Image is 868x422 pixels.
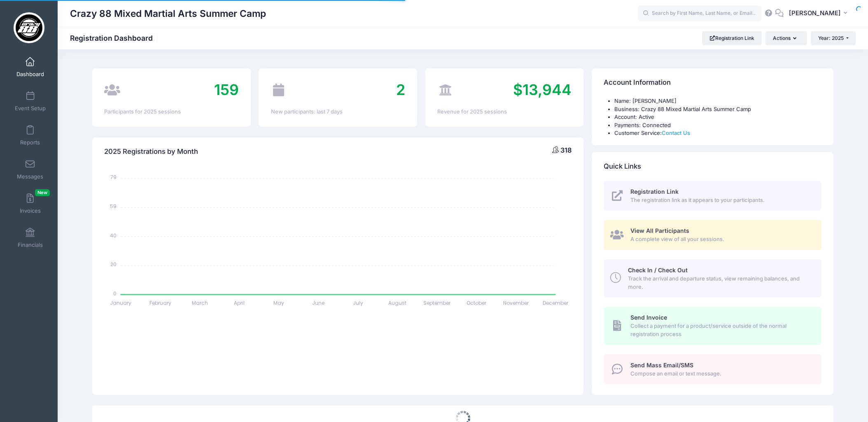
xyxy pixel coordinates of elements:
[662,130,690,136] a: Contact Us
[16,71,44,78] span: Dashboard
[630,322,812,338] span: Collect a payment for a product/service outside of the normal registration process
[702,31,762,45] a: Registration Link
[11,189,50,218] a: InvoicesNew
[604,220,821,250] a: View All Participants A complete view of all your sessions.
[614,129,821,137] li: Customer Service:
[70,4,266,23] h1: Crazy 88 Mixed Martial Arts Summer Camp
[18,241,43,248] span: Financials
[313,299,325,306] tspan: June
[789,9,841,18] span: [PERSON_NAME]
[11,155,50,184] a: Messages
[14,12,44,43] img: Crazy 88 Mixed Martial Arts Summer Camp
[234,299,245,306] tspan: April
[20,139,40,146] span: Reports
[628,275,812,291] span: Track the arrival and departure status, view remaining balances, and more.
[214,81,239,99] span: 159
[604,307,821,345] a: Send Invoice Collect a payment for a product/service outside of the normal registration process
[604,181,821,211] a: Registration Link The registration link as it appears to your participants.
[271,108,405,116] div: New participants: last 7 days
[110,203,117,210] tspan: 59
[818,35,844,41] span: Year: 2025
[467,299,487,306] tspan: October
[630,227,689,234] span: View All Participants
[614,105,821,114] li: Business: Crazy 88 Mixed Martial Arts Summer Camp
[604,71,671,95] h4: Account Information
[638,5,761,22] input: Search by First Name, Last Name, or Email...
[614,121,821,130] li: Payments: Connected
[604,354,821,384] a: Send Mass Email/SMS Compose an email or text message.
[396,81,405,99] span: 2
[20,207,41,214] span: Invoices
[104,140,198,163] h4: 2025 Registrations by Month
[114,290,117,297] tspan: 0
[811,31,856,45] button: Year: 2025
[11,223,50,252] a: Financials
[604,260,821,297] a: Check In / Check Out Track the arrival and departure status, view remaining balances, and more.
[70,34,160,42] h1: Registration Dashboard
[630,196,812,204] span: The registration link as it appears to your participants.
[110,299,132,306] tspan: January
[192,299,208,306] tspan: March
[104,108,238,116] div: Participants for 2025 sessions
[614,97,821,105] li: Name: [PERSON_NAME]
[17,173,43,180] span: Messages
[560,146,572,154] span: 318
[111,174,117,181] tspan: 79
[424,299,451,306] tspan: September
[110,232,117,239] tspan: 40
[630,314,667,321] span: Send Invoice
[513,81,572,99] span: $13,944
[630,370,812,378] span: Compose an email or text message.
[274,299,285,306] tspan: May
[149,299,171,306] tspan: February
[11,53,50,81] a: Dashboard
[604,155,641,178] h4: Quick Links
[784,4,856,23] button: [PERSON_NAME]
[765,31,807,45] button: Actions
[504,299,530,306] tspan: November
[111,261,117,268] tspan: 20
[628,267,688,274] span: Check In / Check Out
[15,105,46,112] span: Event Setup
[389,299,407,306] tspan: August
[614,113,821,121] li: Account: Active
[11,87,50,116] a: Event Setup
[35,189,50,196] span: New
[543,299,569,306] tspan: December
[437,108,572,116] div: Revenue for 2025 sessions
[630,235,812,243] span: A complete view of all your sessions.
[353,299,363,306] tspan: July
[630,188,679,195] span: Registration Link
[630,362,693,369] span: Send Mass Email/SMS
[11,121,50,150] a: Reports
